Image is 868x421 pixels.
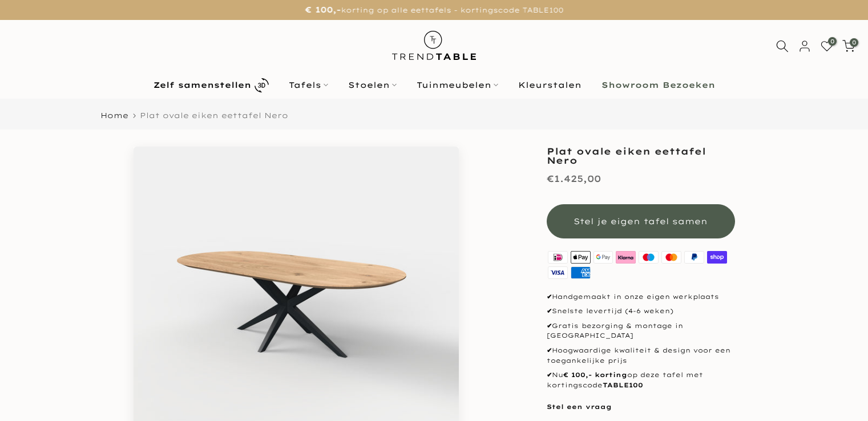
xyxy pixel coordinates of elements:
img: apple pay [569,250,592,265]
img: american express [569,265,592,281]
a: Home [100,112,128,119]
strong: ✔ [547,371,552,379]
strong: ✔ [547,346,552,354]
strong: ✔ [547,307,552,315]
a: Stel een vraag [547,403,612,411]
p: Gratis bezorging & montage in [GEOGRAPHIC_DATA] [547,321,735,341]
div: €1.425,00 [547,171,601,187]
a: Stoelen [338,78,406,92]
strong: € 100,- [305,5,341,15]
span: 0 [828,37,837,46]
p: Nu op deze tafel met kortingscode [547,370,735,390]
img: google pay [592,250,615,265]
strong: TABLE100 [603,381,643,389]
span: 0 [850,38,858,47]
a: Tuinmeubelen [406,78,508,92]
img: trend-table [384,20,484,71]
strong: ✔ [547,293,552,301]
b: Showroom Bezoeken [601,81,715,89]
h1: Plat ovale eiken eettafel Nero [547,147,735,165]
a: Tafels [278,78,338,92]
img: maestro [637,250,660,265]
p: Snelste levertijd (4-6 weken) [547,306,735,317]
a: Showroom Bezoeken [591,78,725,92]
span: Plat ovale eiken eettafel Nero [140,111,288,120]
p: korting op alle eettafels - kortingscode TABLE100 [14,3,854,17]
img: visa [547,265,570,281]
img: klarna [615,250,637,265]
a: 0 [821,40,833,52]
a: Zelf samenstellen [143,75,278,95]
p: Handgemaakt in onze eigen werkplaats [547,292,735,302]
img: paypal [683,250,705,265]
b: Zelf samenstellen [154,81,251,89]
img: shopify pay [705,250,728,265]
img: ideal [547,250,570,265]
span: Stel je eigen tafel samen [574,216,708,226]
p: Hoogwaardige kwaliteit & design voor een toegankelijke prijs [547,346,735,366]
strong: € 100,- korting [563,371,627,379]
button: Stel je eigen tafel samen [547,204,735,238]
strong: ✔ [547,322,552,330]
a: 0 [842,40,855,52]
a: Kleurstalen [508,78,591,92]
img: master [660,250,683,265]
